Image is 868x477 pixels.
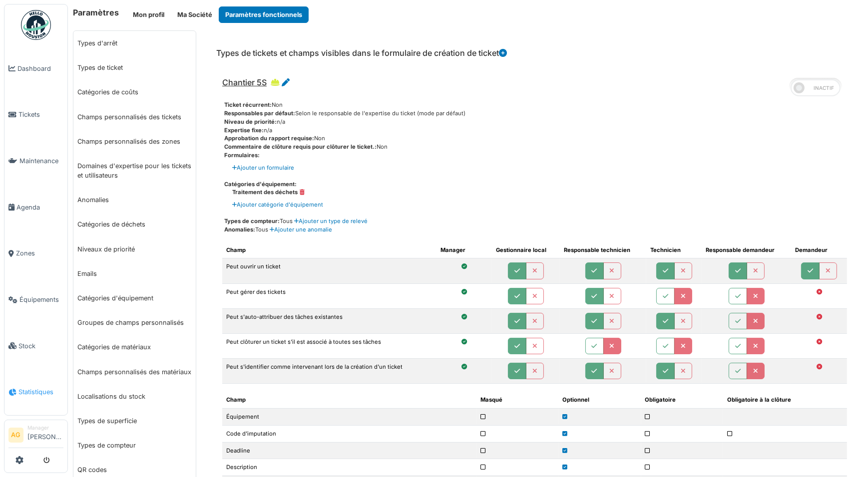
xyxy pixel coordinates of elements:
span: Catégories d'équipement: [224,181,297,188]
th: Champ [222,242,436,258]
span: Traitement des déchets [232,189,298,196]
th: Champ [222,392,476,408]
span: Ticket récurrent: [224,101,272,108]
a: AG Manager[PERSON_NAME] [8,424,63,448]
td: Peut clôturer un ticket s'il est associé à toutes ses tâches [222,333,436,358]
th: Obligatoire [641,392,724,408]
span: Dashboard [17,64,63,73]
span: Types de compteur: [224,218,280,225]
div: Non [224,134,847,143]
button: Mon profil [126,6,171,23]
span: Chantier 5S [222,77,267,87]
div: n/a [224,118,847,126]
li: [PERSON_NAME] [27,424,63,446]
a: Maintenance [4,138,67,184]
button: Paramètres fonctionnels [219,6,309,23]
span: Agenda [16,203,63,212]
a: Catégories de coûts [73,80,196,104]
td: Peut s'auto-attribuer des tâches existantes [222,308,436,333]
div: Tous [224,217,847,226]
h6: Types de tickets et champs visibles dans le formulaire de création de ticket [216,48,507,58]
a: Catégories d'équipement [73,286,196,310]
a: Catégories de matériaux [73,335,196,359]
div: Non [224,101,847,109]
a: Groupes de champs personnalisés [73,310,196,335]
th: Masqué [476,392,559,408]
a: Statistiques [4,369,67,416]
span: Maintenance [19,156,63,166]
a: Agenda [4,184,67,231]
a: Niveaux de priorité [73,237,196,261]
a: Types de superficie [73,409,196,433]
a: Champs personnalisés des zones [73,129,196,154]
span: Stock [18,341,63,351]
td: Code d'imputation [222,425,476,442]
a: Champs personnalisés des tickets [73,105,196,129]
td: Deadline [222,442,476,459]
th: Gestionnaire local [492,242,560,258]
span: Commentaire de clôture requis pour clôturer le ticket.: [224,143,377,150]
a: Équipements [4,276,67,323]
a: Localisations du stock [73,384,196,409]
a: Catégories de déchets [73,212,196,237]
div: Tous [224,226,847,234]
span: Expertise fixe: [224,127,264,134]
th: Manager [436,242,492,258]
th: Obligatoire à la clôture [723,392,847,408]
a: Dashboard [4,45,67,92]
th: Optionnel [559,392,641,408]
a: Domaines d'expertise pour les tickets et utilisateurs [73,154,196,188]
li: AG [8,428,23,443]
img: Badge_color-CXgf-gQk.svg [21,10,51,40]
span: Anomalies: [224,226,255,233]
span: Équipements [19,295,63,304]
a: Ajouter catégorie d'équipement [232,201,323,209]
span: Tickets [18,110,63,119]
span: Approbation du rapport requise: [224,135,314,142]
a: Champs personnalisés des matériaux [73,360,196,384]
a: Types de compteur [73,433,196,458]
a: Types d'arrêt [73,31,196,55]
div: Selon le responsable de l'expertise du ticket (mode par défaut) [224,109,847,118]
a: Emails [73,261,196,286]
th: Responsable technicien [560,242,646,258]
td: Équipement [222,409,476,426]
span: Responsables par défaut: [224,110,295,117]
a: Ajouter un formulaire [232,164,294,172]
a: Tickets [4,92,67,138]
a: Ajouter un type de relevé [293,218,368,225]
th: Demandeur [791,242,847,258]
span: Formulaires: [224,152,260,159]
span: Zones [16,248,63,258]
td: Peut ouvrir un ticket [222,258,436,283]
th: Technicien [646,242,702,258]
div: n/a [224,126,847,135]
h6: Paramètres [73,8,119,17]
a: Ajouter une anomalie [268,226,332,233]
a: Stock [4,323,67,369]
td: Peut gérer des tickets [222,283,436,308]
span: Niveau de priorité: [224,118,277,125]
span: Statistiques [18,387,63,397]
td: Description [222,459,476,476]
div: Manager [27,424,63,432]
td: Peut s'identifier comme intervenant lors de la création d'un ticket [222,359,436,384]
a: Anomalies [73,188,196,212]
th: Responsable demandeur [702,242,792,258]
div: Non [224,143,847,151]
a: Zones [4,231,67,277]
button: Ma Société [171,6,219,23]
a: Types de ticket [73,55,196,80]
